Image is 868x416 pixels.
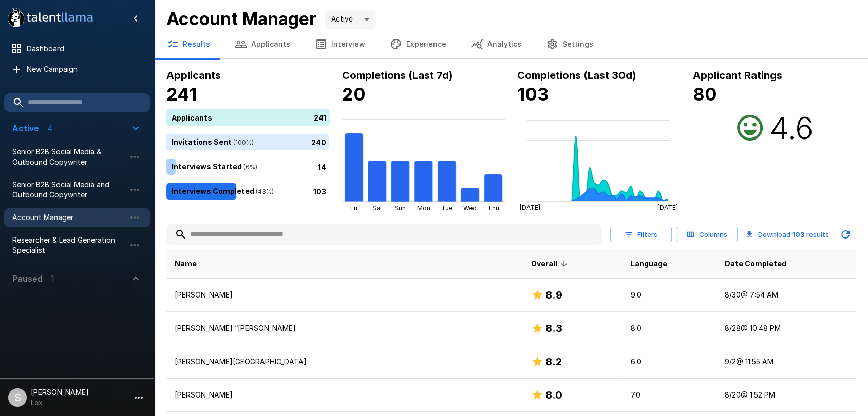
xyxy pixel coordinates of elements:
[314,112,326,123] p: 241
[631,290,708,300] p: 9.0
[531,257,571,270] span: Overall
[610,227,672,243] button: Filters
[631,257,667,270] span: Language
[463,204,477,212] tspan: Wed
[769,109,814,146] h2: 4.6
[378,30,459,58] button: Experience
[311,136,326,147] p: 240
[441,204,452,212] tspan: Tue
[716,379,856,412] td: 8/20 @ 1:52 PM
[545,387,562,403] h6: 8.0
[517,84,549,105] b: 103
[166,84,197,105] b: 241
[313,186,326,196] p: 103
[342,69,453,82] b: Completions (Last 7d)
[534,30,606,58] button: Settings
[792,230,805,239] b: 103
[154,30,222,58] button: Results
[545,287,562,303] h6: 8.9
[487,204,499,212] tspan: Thu
[693,69,782,82] b: Applicant Ratings
[631,356,708,367] p: 6.0
[166,8,316,29] b: Account Manager
[318,161,326,172] p: 14
[342,84,366,105] b: 20
[175,356,515,367] p: [PERSON_NAME][GEOGRAPHIC_DATA]
[631,390,708,400] p: 7.0
[676,227,738,243] button: Columns
[545,353,562,370] h6: 8.2
[350,204,357,212] tspan: Fri
[520,204,540,211] tspan: [DATE]
[175,257,197,270] span: Name
[631,323,708,333] p: 8.0
[303,30,378,58] button: Interview
[459,30,534,58] button: Analytics
[175,290,515,300] p: [PERSON_NAME]
[657,204,678,211] tspan: [DATE]
[716,312,856,345] td: 8/28 @ 10:48 PM
[166,69,221,82] b: Applicants
[835,224,856,245] button: Updated Today - 11:40 AM
[372,204,382,212] tspan: Sat
[693,84,717,105] b: 80
[417,204,430,212] tspan: Mon
[175,390,515,400] p: [PERSON_NAME]
[742,224,833,245] button: Download 103 results
[724,257,786,270] span: Date Completed
[716,345,856,379] td: 9/2 @ 11:55 AM
[222,30,303,58] button: Applicants
[545,320,562,336] h6: 8.3
[325,10,376,29] div: Active
[394,204,406,212] tspan: Sun
[517,69,636,82] b: Completions (Last 30d)
[716,279,856,312] td: 8/30 @ 7:54 AM
[175,323,515,333] p: [PERSON_NAME] “[PERSON_NAME]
